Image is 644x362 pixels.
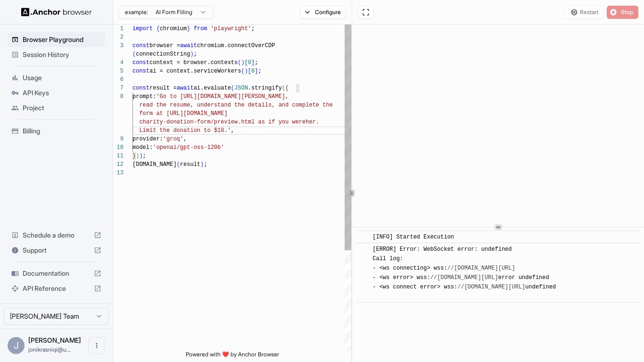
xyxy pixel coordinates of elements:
span: Session History [23,50,101,59]
div: Support [8,243,105,258]
span: 'groq' [163,136,183,142]
span: 0 [248,59,251,66]
span: [ [248,68,251,74]
div: Billing [8,123,105,139]
span: ​ [361,232,365,242]
div: API Keys [8,85,105,100]
span: JSON [234,85,248,91]
span: [ERROR] Error: WebSocket error: undefined Call log: - <ws connecting> wss: - <ws error> wss: erro... [372,246,556,300]
span: prompt: [132,93,156,100]
span: result [180,161,200,168]
div: 13 [113,169,124,177]
span: ) [190,51,193,58]
span: ; [251,25,255,32]
span: await [180,42,197,49]
span: const [132,85,149,91]
div: 12 [113,160,124,169]
div: Session History [8,47,105,62]
span: .stringify [248,85,282,91]
span: import [132,25,153,32]
span: ; [255,59,258,66]
div: 11 [113,152,124,160]
span: connectionString [136,51,190,58]
span: ) [200,161,204,168]
span: ( [177,161,180,168]
span: const [132,42,149,49]
span: ] [255,68,258,74]
span: ete the [309,102,332,108]
span: ; [258,68,261,74]
span: 0 [251,68,255,74]
span: , [183,136,187,142]
span: result = [149,85,177,91]
div: API Reference [8,281,105,296]
span: const [132,59,149,66]
div: 4 [113,58,124,67]
div: Usage [8,70,105,85]
span: ( [238,59,241,66]
span: ) [139,153,142,159]
span: from [194,25,207,32]
div: 3 [113,41,124,50]
span: jonikrasniqi@upbizz.com [28,346,71,353]
span: ( [231,85,234,91]
div: Documentation [8,266,105,281]
span: Browser Playground [23,35,101,44]
button: Open in full screen [358,6,374,19]
button: Open menu [88,337,105,354]
span: browser = [149,42,180,49]
span: [ [245,59,248,66]
span: } [187,25,190,32]
span: provider: [132,136,163,142]
span: ; [194,51,197,58]
span: API Reference [23,284,90,293]
span: ( [282,85,285,91]
span: { [285,85,289,91]
div: Project [8,100,105,115]
span: Support [23,246,90,255]
div: 2 [113,33,124,41]
span: Project [23,103,101,113]
div: 8 [113,92,124,101]
span: Joni Krasniqi [28,336,81,344]
a: //[DOMAIN_NAME][URL] [430,274,498,281]
div: J [8,337,25,354]
div: 10 [113,143,124,152]
span: Billing [23,126,101,136]
span: Schedule a demo [23,230,90,240]
span: ) [245,68,248,74]
span: form at [URL][DOMAIN_NAME] [139,110,227,117]
span: const [132,68,149,74]
span: chromium.connectOverCDP [197,42,275,49]
span: ( [132,51,136,58]
span: ai.evaluate [194,85,231,91]
span: ​ [361,245,365,254]
span: ; [143,153,146,159]
span: Usage [23,73,101,82]
span: { [156,25,159,32]
span: ( [241,68,244,74]
span: read the resume, understand the details, and compl [139,102,309,108]
span: [INFO] Started Execution [372,234,454,240]
span: 'Go to [URL][DOMAIN_NAME][PERSON_NAME], [156,93,289,100]
span: example: [125,8,148,16]
img: Anchor Logo [21,8,92,16]
div: 9 [113,135,124,143]
span: [DOMAIN_NAME] [132,161,177,168]
span: 'openai/gpt-oss-120b' [153,144,224,151]
div: Browser Playground [8,32,105,47]
span: ) [241,59,244,66]
div: Schedule a demo [8,228,105,243]
span: ] [251,59,255,66]
button: Configure [300,6,346,19]
a: //[DOMAIN_NAME][URL] [457,284,525,290]
div: 6 [113,75,124,84]
span: ai = context.serviceWorkers [149,68,241,74]
span: model: [132,144,153,151]
span: Limit the donation to $10.' [139,127,231,134]
span: 'playwright' [211,25,251,32]
span: Powered with ❤️ by Anchor Browser [186,351,279,362]
span: Documentation [23,269,90,278]
span: ) [136,153,139,159]
span: ; [204,161,207,168]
